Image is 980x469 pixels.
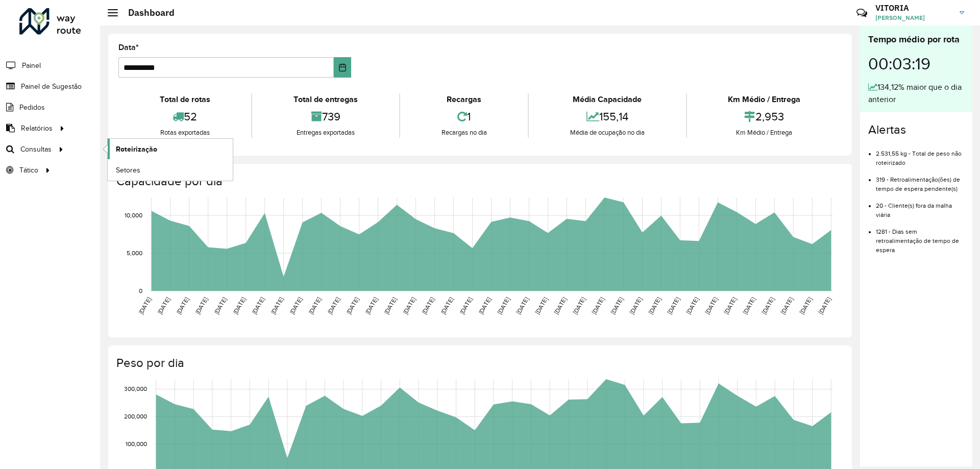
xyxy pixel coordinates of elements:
[531,106,683,128] div: 155,14
[761,296,775,315] text: [DATE]
[251,296,265,315] text: [DATE]
[421,296,435,315] text: [DATE]
[326,296,341,315] text: [DATE]
[334,57,352,78] button: Choose Date
[690,93,839,106] div: Km Médio / Entrega
[403,128,525,138] div: Recargas no dia
[876,193,964,219] li: 20 - Cliente(s) fora da malha viária
[458,296,473,315] text: [DATE]
[118,41,139,54] label: Data
[307,296,322,315] text: [DATE]
[439,296,454,315] text: [DATE]
[496,296,511,315] text: [DATE]
[868,122,964,137] h4: Alertas
[156,296,171,315] text: [DATE]
[21,123,53,134] span: Relatórios
[851,2,873,24] a: Contato Rápido
[255,93,396,106] div: Total de entregas
[868,46,964,81] div: 00:03:19
[108,139,233,159] a: Roteirização
[798,296,813,315] text: [DATE]
[124,386,147,392] text: 300,000
[121,106,249,128] div: 52
[255,128,396,138] div: Entregas exportadas
[116,174,842,189] h4: Capacidade por dia
[690,128,839,138] div: Km Médio / Entrega
[125,212,142,218] text: 10,000
[255,106,396,128] div: 739
[19,165,38,176] span: Tático
[742,296,756,315] text: [DATE]
[121,128,249,138] div: Rotas exportadas
[124,413,147,419] text: 200,000
[723,296,738,315] text: [DATE]
[345,296,360,315] text: [DATE]
[383,296,398,315] text: [DATE]
[118,7,175,18] h2: Dashboard
[139,287,142,294] text: 0
[213,296,228,315] text: [DATE]
[876,167,964,193] li: 319 - Retroalimentação(ões) de tempo de espera pendente(s)
[591,296,605,315] text: [DATE]
[194,296,209,315] text: [DATE]
[126,440,147,447] text: 100,000
[690,106,839,128] div: 2,953
[402,296,416,315] text: [DATE]
[364,296,379,315] text: [DATE]
[531,93,683,106] div: Média Capacidade
[20,144,52,155] span: Consultas
[269,296,284,315] text: [DATE]
[531,128,683,138] div: Média de ocupação no dia
[403,93,525,106] div: Recargas
[875,3,952,13] h3: VITORIA
[22,60,41,71] span: Painel
[116,356,842,371] h4: Peso por dia
[868,81,964,106] div: 134,12% maior que o dia anterior
[553,296,568,315] text: [DATE]
[868,33,964,46] div: Tempo médio por rota
[19,102,45,113] span: Pedidos
[477,296,492,315] text: [DATE]
[21,81,82,92] span: Painel de Sugestão
[779,296,794,315] text: [DATE]
[609,296,624,315] text: [DATE]
[628,296,643,315] text: [DATE]
[116,144,157,155] span: Roteirização
[121,93,249,106] div: Total de rotas
[175,296,190,315] text: [DATE]
[232,296,247,315] text: [DATE]
[666,296,681,315] text: [DATE]
[108,160,233,180] a: Setores
[685,296,700,315] text: [DATE]
[876,219,964,255] li: 1281 - Dias sem retroalimentação de tempo de espera
[116,165,140,176] span: Setores
[127,250,142,256] text: 5,000
[137,296,152,315] text: [DATE]
[875,13,952,22] span: [PERSON_NAME]
[534,296,549,315] text: [DATE]
[515,296,530,315] text: [DATE]
[288,296,303,315] text: [DATE]
[403,106,525,128] div: 1
[817,296,832,315] text: [DATE]
[876,141,964,167] li: 2.531,55 kg - Total de peso não roteirizado
[647,296,662,315] text: [DATE]
[704,296,719,315] text: [DATE]
[572,296,586,315] text: [DATE]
